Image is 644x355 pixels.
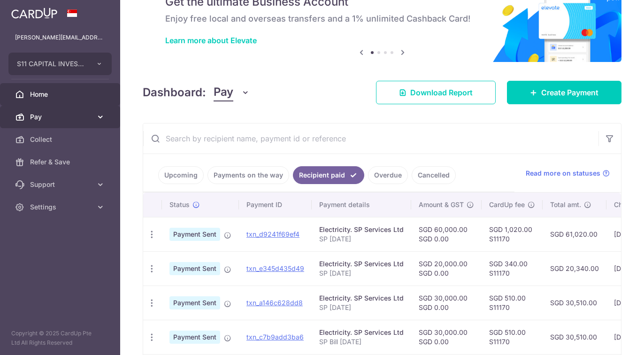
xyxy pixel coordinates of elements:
span: Payment Sent [169,228,220,241]
a: Overdue [368,166,408,184]
span: Status [169,200,190,209]
a: txn_d9241f69ef4 [246,230,299,238]
a: txn_a146c628dd8 [246,299,303,307]
p: SP Bill [DATE] [319,337,404,347]
div: Electricity. SP Services Ltd [319,225,404,234]
span: Create Payment [541,87,598,98]
span: Support [30,180,92,189]
span: Pay [30,112,92,122]
div: Electricity. SP Services Ltd [319,293,404,303]
h6: Enjoy free local and overseas transfers and a 1% unlimited Cashback Card! [165,13,599,24]
th: Payment details [312,193,411,217]
span: Settings [30,202,92,212]
span: Total amt. [550,200,581,209]
div: Electricity. SP Services Ltd [319,259,404,269]
span: Collect [30,135,92,144]
td: SGD 30,510.00 [543,286,606,320]
td: SGD 60,000.00 SGD 0.00 [411,217,482,251]
a: Upcoming [158,166,204,184]
button: S11 CAPITAL INVESTMENTS PTE. LTD. [8,53,112,75]
td: SGD 20,340.00 [543,251,606,286]
td: SGD 20,000.00 SGD 0.00 [411,251,482,286]
p: SP [DATE] [319,234,404,244]
p: [PERSON_NAME][EMAIL_ADDRESS][DOMAIN_NAME] [15,33,105,42]
td: SGD 510.00 S11170 [482,320,543,354]
img: CardUp [11,8,57,19]
h4: Dashboard: [143,84,206,101]
a: Create Payment [507,81,621,104]
a: Payments on the way [207,166,289,184]
span: CardUp fee [489,200,525,209]
input: Search by recipient name, payment id or reference [143,123,598,154]
th: Payment ID [239,193,312,217]
span: Pay [214,84,233,101]
td: SGD 30,000.00 SGD 0.00 [411,286,482,320]
span: Read more on statuses [526,169,600,178]
span: Payment Sent [169,331,220,344]
a: Recipient paid [293,166,364,184]
td: SGD 61,020.00 [543,217,606,251]
td: SGD 30,000.00 SGD 0.00 [411,320,482,354]
span: Refer & Save [30,157,92,167]
span: S11 CAPITAL INVESTMENTS PTE. LTD. [17,59,86,69]
a: txn_c7b9add3ba6 [246,333,304,341]
span: Payment Sent [169,296,220,309]
a: Read more on statuses [526,169,610,178]
div: Electricity. SP Services Ltd [319,328,404,337]
span: Home [30,90,92,99]
p: SP [DATE] [319,269,404,278]
td: SGD 340.00 S11170 [482,251,543,286]
a: Cancelled [412,166,456,184]
a: txn_e345d435d49 [246,264,304,272]
span: Download Report [410,87,473,98]
button: Pay [214,84,250,101]
p: SP [DATE] [319,303,404,312]
a: Learn more about Elevate [165,36,257,45]
td: SGD 30,510.00 [543,320,606,354]
span: Payment Sent [169,262,220,275]
span: Amount & GST [419,200,464,209]
td: SGD 1,020.00 S11170 [482,217,543,251]
td: SGD 510.00 S11170 [482,286,543,320]
a: Download Report [376,81,496,104]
